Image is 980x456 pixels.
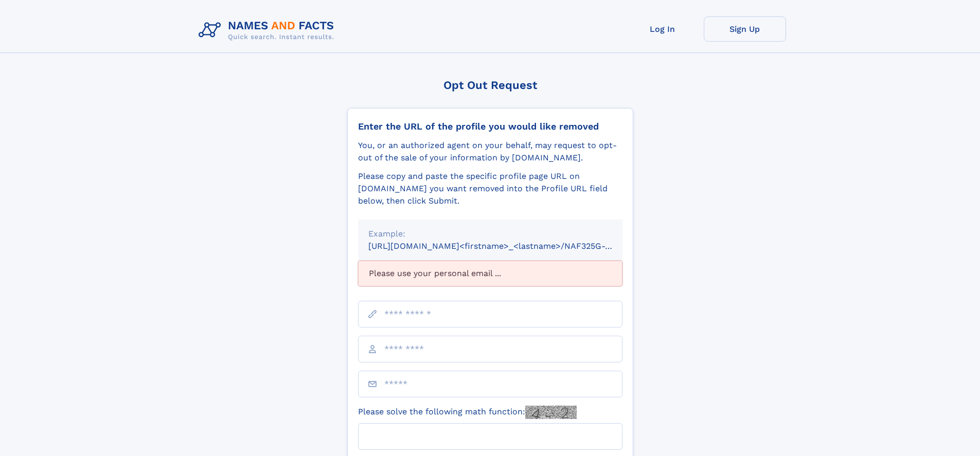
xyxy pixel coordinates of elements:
label: Please solve the following math function: [358,406,577,419]
small: [URL][DOMAIN_NAME]<firstname>_<lastname>/NAF325G-xxxxxxxx [368,241,642,251]
a: Log In [621,16,704,42]
div: Please copy and paste the specific profile page URL on [DOMAIN_NAME] you want removed into the Pr... [358,170,622,207]
div: Please use your personal email ... [358,261,622,286]
div: You, or an authorized agent on your behalf, may request to opt-out of the sale of your informatio... [358,139,622,164]
div: Opt Out Request [347,79,633,92]
img: Logo Names and Facts [194,16,343,44]
div: Example: [368,228,612,240]
div: Enter the URL of the profile you would like removed [358,121,622,132]
a: Sign Up [704,16,786,42]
